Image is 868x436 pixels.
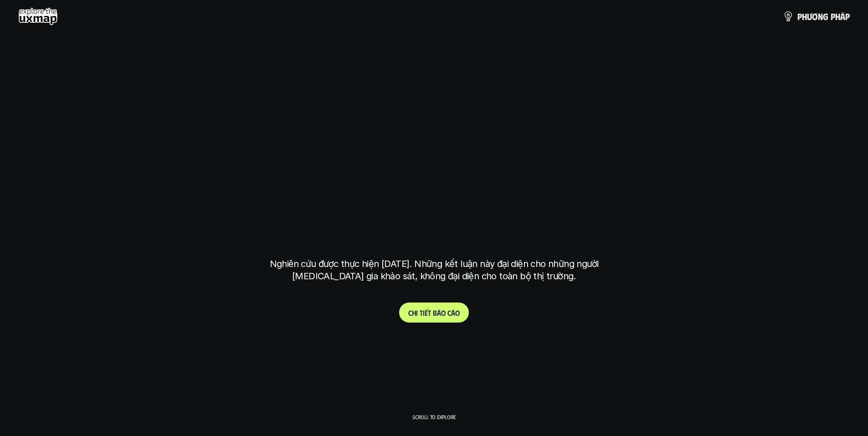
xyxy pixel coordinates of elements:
[263,258,605,282] p: Nghiên cứu được thực hiện [DATE]. Những kết luận này đại diện cho những người [MEDICAL_DATA] gia ...
[420,308,423,317] span: t
[831,11,835,21] span: p
[423,308,425,317] span: i
[845,11,850,21] span: p
[408,308,412,317] span: C
[441,308,446,317] span: o
[447,308,451,317] span: c
[433,308,437,317] span: b
[835,11,840,21] span: h
[403,116,472,127] h6: Kết quả nghiên cứu
[783,7,850,26] a: phươngpháp
[399,303,469,323] a: Chitiếtbáocáo
[802,11,807,21] span: h
[840,11,845,21] span: á
[425,308,428,317] span: ế
[451,308,455,317] span: á
[412,414,456,420] p: Scroll to explore
[272,210,596,249] h1: tại [GEOGRAPHIC_DATA]
[416,308,418,317] span: i
[412,308,416,317] span: h
[268,138,601,177] h1: phạm vi công việc của
[823,11,828,21] span: g
[807,11,812,21] span: ư
[437,308,441,317] span: á
[812,11,818,21] span: ơ
[797,11,802,21] span: p
[455,308,460,317] span: o
[818,11,823,21] span: n
[428,308,431,317] span: t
